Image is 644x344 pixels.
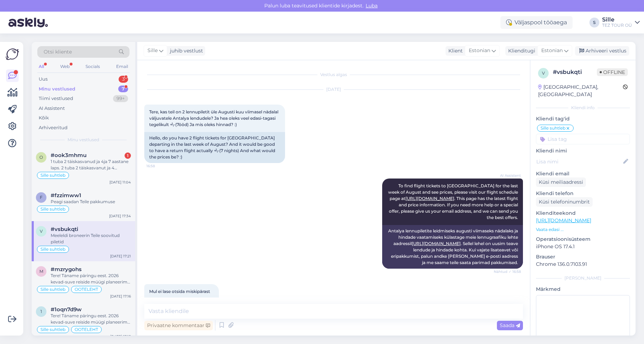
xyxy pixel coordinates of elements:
div: Arhiveeritud [39,124,68,131]
p: Klienditeekond [536,209,630,217]
span: m [39,269,43,274]
span: #fzzimww1 [51,192,81,199]
div: Sille [602,17,632,23]
div: Peagi saadan Teile pakkumuse [51,199,131,205]
div: Kliendi info [536,105,630,111]
input: Lisa tag [536,134,630,144]
a: [URL][DOMAIN_NAME] [412,241,461,246]
div: Vestlus algas [144,71,523,78]
a: [URL][DOMAIN_NAME] [405,196,454,201]
div: Antalya lennupiletite leidmiseks augusti viimaseks nädalaks ja hindade vaatamiseks külastage meie... [382,225,523,269]
span: Saada [500,322,520,329]
span: Mul ei lase otsida miskipärast [149,289,210,294]
span: 1 [40,309,42,314]
span: #mzrygohs [51,266,82,273]
div: [DATE] [144,86,523,93]
span: Sille suhtleb [541,126,566,130]
div: Uus [39,76,48,83]
span: v [542,70,545,76]
p: Kliendi email [536,170,630,177]
p: iPhone OS 17.4.1 [536,243,630,250]
div: 99+ [113,95,128,102]
div: Küsi telefoninumbrit [536,197,593,207]
div: [PERSON_NAME] [536,275,630,281]
p: Märkmed [536,286,630,293]
span: #vsbukqti [51,226,78,232]
div: Tere! Täname päringu eest. 2026 kevad-suve reiside müügi planeerime avada oktoobris 2025. Teie pä... [51,313,131,325]
div: Klienditugi [505,47,535,55]
span: #ook3mhmu [51,152,87,158]
div: 1 [125,152,131,159]
span: Sille [147,47,158,55]
div: Kõik [39,114,49,121]
p: Chrome 136.0.7103.91 [536,261,630,268]
div: Meeleldi broneerin Teile soovitud piletid [51,232,131,245]
div: 3 [119,76,128,83]
span: OOTELEHT [75,327,98,332]
div: Küsi meiliaadressi [536,177,586,187]
div: Socials [84,62,101,71]
div: Väljaspool tööaega [500,16,573,29]
span: 16:58 [146,163,173,169]
div: TEZ TOUR OÜ [602,23,632,28]
span: Luba [364,2,380,9]
div: Privaatne kommentaar [144,321,213,330]
div: [DATE] 17:34 [109,213,131,219]
div: Web [59,62,71,71]
div: 1 tuba 2 täiskasvanud ja 4ja 7 aastane laps. 2 tuba 2 täiskasvanut ja 4 aastane laps. 3 tuba 2 tä... [51,158,131,171]
span: Tere, kas teil on 2 lennupiletit üle Augusti kuu viimasel nädalal väljuvatele Antalya lendudele? ... [149,109,279,127]
img: Askly Logo [6,48,19,61]
span: AI Assistent [494,173,521,178]
span: Nähtud ✓ 16:58 [494,269,521,274]
span: Sille suhtleb [40,247,65,251]
div: [DATE] 17:16 [110,294,131,299]
div: Arhiveeri vestlus [575,46,629,56]
div: [DATE] 17:21 [110,254,131,259]
span: v [40,229,43,234]
span: Otsi kliente [44,48,72,56]
span: Minu vestlused [68,137,99,143]
div: # vsbukqti [553,68,597,76]
p: Kliendi tag'id [536,115,630,123]
div: Tiimi vestlused [39,95,73,102]
p: Kliendi nimi [536,147,630,155]
div: [DATE] 11:04 [109,180,131,185]
span: Estonian [541,47,563,55]
span: Sille suhtleb [40,327,65,332]
div: Klient [446,47,463,55]
a: [URL][DOMAIN_NAME] [536,217,591,224]
span: o [39,155,43,160]
div: S [589,18,599,27]
p: Operatsioonisüsteem [536,236,630,243]
div: juhib vestlust [167,47,203,55]
span: Sille suhtleb [40,287,65,292]
span: #1oqn7d9w [51,306,82,313]
span: Estonian [469,47,490,55]
div: Tere! Täname päringu eest. 2026 kevad-suve reiside müügi planeerime avada oktoobris 2025. Teie pä... [51,273,131,285]
span: Sille suhtleb [40,173,65,177]
span: To find flight tickets to [GEOGRAPHIC_DATA] for the last week of August and see prices, please vi... [388,183,519,220]
div: Minu vestlused [39,86,75,93]
span: f [40,195,43,200]
p: Kliendi telefon [536,190,630,197]
div: AI Assistent [39,105,65,112]
div: [GEOGRAPHIC_DATA], [GEOGRAPHIC_DATA] [538,83,623,98]
span: Offline [597,68,628,76]
p: Brauser [536,253,630,261]
div: All [37,62,45,71]
a: SilleTEZ TOUR OÜ [602,17,640,28]
div: Hello, do you have 2 flight tickets for [GEOGRAPHIC_DATA] departing in the last week of August? A... [144,132,285,163]
span: OOTELEHT [75,287,98,292]
div: Email [115,62,130,71]
p: Vaata edasi ... [536,226,630,233]
div: [DATE] 17:15 [110,334,131,339]
span: Sille suhtleb [40,207,65,211]
div: 7 [118,86,128,93]
input: Lisa nimi [536,158,622,165]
